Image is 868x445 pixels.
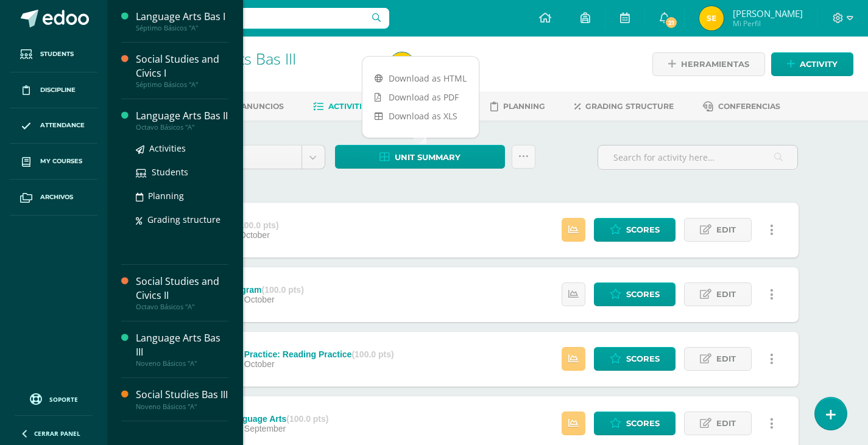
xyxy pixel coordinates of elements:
input: Search a user… [115,8,389,29]
a: Grading structure [136,212,228,226]
a: Social Studies and Civics IIOctavo Básicos "A" [136,275,228,311]
span: Grading structure [585,102,674,111]
span: Edit [716,283,736,306]
input: Search for activity here… [598,145,797,169]
span: 03 de October [221,295,275,304]
a: Planning [136,189,228,203]
strong: (100.0 pts) [351,349,393,359]
img: 4e9def19cc85b7c337b3cd984476dcf2.png [699,6,724,30]
a: Students [10,37,97,72]
span: Activity [800,53,838,75]
div: Séptimo Básicos "A" [136,24,228,32]
a: Grading structure [574,97,674,116]
span: Edit [716,219,736,241]
span: Students [152,166,188,178]
span: Scores [626,283,660,306]
a: Social Studies and Civics ISéptimo Básicos "A" [136,52,228,89]
a: Scores [594,347,676,371]
span: Activities [149,142,186,154]
span: Edit [716,348,736,370]
a: Download as PDF [362,88,479,107]
span: Cerrar panel [34,429,80,438]
div: Social Studies Bas III [136,388,228,402]
span: My courses [40,156,82,166]
a: Conferencias [703,97,780,116]
div: Social Studies and Civics I [136,52,228,80]
div: Quiz #2: Language Arts [191,414,328,424]
span: Discipline [40,85,76,95]
a: Students [136,165,228,179]
span: Scores [626,412,660,435]
a: Unit summary [335,145,505,169]
strong: (100.0 pts) [262,285,304,295]
a: Archivos [10,180,97,215]
a: Unidad 4 [178,145,325,169]
span: Grading structure [147,214,221,225]
h1: Language Arts Bas III [153,50,375,67]
strong: (100.0 pts) [286,414,328,424]
div: Language Arts Bas III [136,331,228,359]
span: 21 [665,16,678,29]
span: 03 de October [221,359,275,369]
span: Attendance [40,121,85,130]
div: Noveno Básicos "A" [136,402,228,411]
span: 10 de October [216,230,270,240]
span: Planning [503,102,545,111]
span: Scores [626,348,660,370]
span: Students [40,49,74,59]
div: Octavo Básicos "A" [136,303,228,311]
div: Noveno Básicos "A" [136,359,228,368]
span: 29 de September [221,424,286,433]
strong: (100.0 pts) [236,220,278,230]
a: Discipline [10,72,97,108]
a: Download as HTML [362,69,479,88]
div: Noveno Básicos 'A' [153,67,375,79]
div: Social Studies and Civics II [136,275,228,303]
img: 4e9def19cc85b7c337b3cd984476dcf2.png [390,52,414,77]
div: Séptimo Básicos "A" [136,80,228,89]
span: Scores [626,219,660,241]
span: Planning [148,190,184,201]
a: Language Arts Bas ISéptimo Básicos "A" [136,10,228,32]
span: [PERSON_NAME] [733,7,803,19]
span: Anuncios [241,102,284,111]
a: Attendance [10,108,97,144]
a: Scores [594,218,676,242]
span: Edit [716,412,736,435]
a: Herramientas [652,52,765,76]
a: Language Arts Bas IIOctavo Básicos "A" [136,109,228,131]
span: Soporte [49,395,78,404]
a: Anuncios [225,97,284,116]
span: Conferencias [718,102,780,111]
span: Activities [328,102,372,111]
a: Social Studies Bas IIINoveno Básicos "A" [136,388,228,410]
a: Scores [594,412,676,435]
div: Language Arts Bas I [136,10,228,24]
a: Scores [594,282,676,306]
div: Language Arts Bas II [136,109,228,123]
span: Archivos [40,192,73,202]
span: Herramientas [681,53,749,75]
span: Unit summary [395,146,460,169]
div: Assessment Practice: Reading Practice [191,349,393,359]
div: Literacy Program [191,285,303,295]
a: Language Arts Bas IIINoveno Básicos "A" [136,331,228,368]
a: Activity [771,52,853,76]
a: Download as XLS [362,107,479,125]
a: Activities [136,141,228,155]
a: My courses [10,144,97,180]
a: Planning [490,97,545,116]
a: Activities [313,97,372,116]
a: Soporte [15,390,93,407]
div: Octavo Básicos "A" [136,123,228,131]
span: Mi Perfil [733,18,803,29]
